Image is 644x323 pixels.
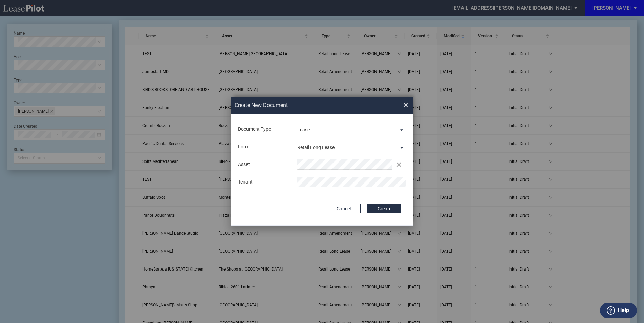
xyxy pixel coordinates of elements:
[297,127,310,132] div: Lease
[297,124,406,134] md-select: Document Type: Lease
[297,145,335,150] div: Retail Long Lease
[367,204,401,213] button: Create
[234,144,293,150] div: Form
[327,204,361,213] button: Cancel
[297,142,406,152] md-select: Lease Form: Retail Long Lease
[234,161,293,168] div: Asset
[234,126,293,133] div: Document Type
[235,102,379,109] h2: Create New Document
[234,179,293,186] div: Tenant
[618,306,629,315] label: Help
[231,97,413,226] md-dialog: Create New ...
[403,100,408,111] span: ×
